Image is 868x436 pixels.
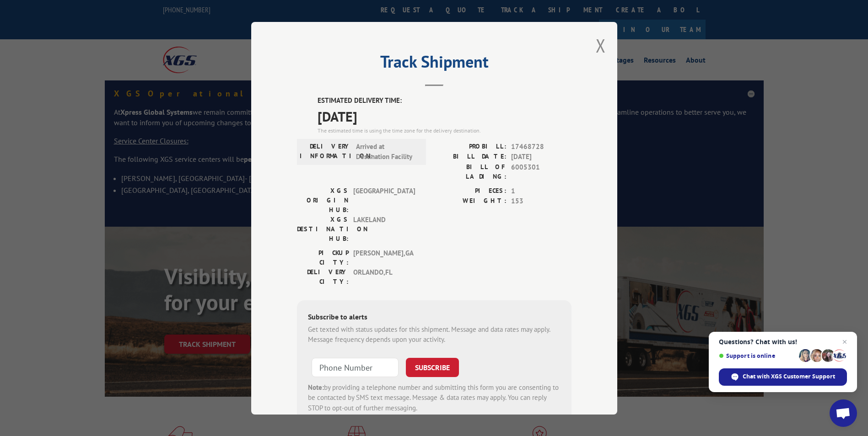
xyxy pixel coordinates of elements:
[353,267,415,286] span: ORLANDO , FL
[511,141,571,152] span: 17468728
[353,186,415,214] span: [GEOGRAPHIC_DATA]
[434,152,507,162] label: BILL DATE:
[297,267,349,286] label: DELIVERY CITY:
[318,96,571,106] label: ESTIMATED DELIVERY TIME:
[300,141,351,162] label: DELIVERY INFORMATION:
[596,33,606,58] button: Close modal
[297,186,349,214] label: XGS ORIGIN HUB:
[318,126,571,134] div: The estimated time is using the time zone for the delivery destination.
[434,162,507,181] label: BILL OF LADING:
[511,186,571,196] span: 1
[719,368,847,386] span: Chat with XGS Customer Support
[353,248,415,267] span: [PERSON_NAME] , GA
[719,352,796,359] span: Support is online
[511,162,571,181] span: 6005301
[511,196,571,207] span: 153
[308,311,561,324] div: Subscribe to alerts
[434,196,507,207] label: WEIGHT:
[318,106,571,126] span: [DATE]
[743,372,835,381] span: Chat with XGS Customer Support
[308,324,561,345] div: Get texted with status updates for this shipment. Message and data rates may apply. Message frequ...
[434,186,507,196] label: PIECES:
[356,141,418,162] span: Arrived at Destination Facility
[308,382,561,413] div: by providing a telephone number and submitting this form you are consenting to be contacted by SM...
[308,383,324,391] strong: Note:
[511,152,571,162] span: [DATE]
[312,357,399,377] input: Phone Number
[830,399,857,427] a: Open chat
[297,214,349,243] label: XGS DESTINATION HUB:
[719,338,847,346] span: Questions? Chat with us!
[434,141,507,152] label: PROBILL:
[297,55,571,73] h2: Track Shipment
[297,248,349,267] label: PICKUP CITY:
[353,214,415,243] span: LAKELAND
[406,357,459,377] button: SUBSCRIBE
